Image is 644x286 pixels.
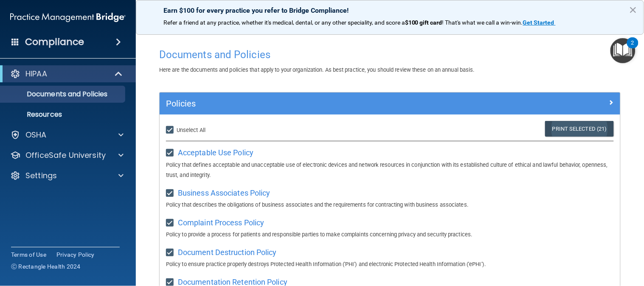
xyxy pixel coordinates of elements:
span: Document Destruction Policy [178,248,277,257]
a: HIPAA [10,69,123,79]
h4: Documents and Policies [159,49,621,60]
span: Complaint Process Policy [178,218,264,227]
strong: $100 gift card [405,19,442,26]
p: Resources [6,110,121,119]
input: Unselect All [166,127,176,134]
a: Policies [166,97,614,110]
h4: Compliance [25,36,84,48]
a: Privacy Policy [56,250,95,259]
h5: Policies [166,99,499,108]
p: Settings [25,171,57,181]
p: Documents and Policies [6,90,121,98]
button: Open Resource Center, 2 new notifications [610,38,636,63]
a: Settings [10,171,124,181]
p: Earn $100 for every practice you refer to Bridge Compliance! [163,6,616,14]
span: Here are the documents and policies that apply to your organization. As best practice, you should... [159,67,475,73]
p: Policy to provide a process for patients and responsible parties to make complaints concerning pr... [166,230,614,240]
strong: Get Started [523,19,554,26]
span: Business Associates Policy [178,188,270,197]
span: ! That's what we call a win-win. [442,19,523,26]
p: OfficeSafe University [25,150,106,160]
p: Policy that defines acceptable and unacceptable use of electronic devices and network resources i... [166,160,614,180]
img: PMB logo [10,9,126,26]
p: Policy that describes the obligations of business associates and the requirements for contracting... [166,200,614,210]
a: Terms of Use [11,250,46,259]
p: HIPAA [25,69,47,79]
p: OSHA [25,130,47,140]
a: Print Selected (21) [545,121,614,137]
span: Acceptable Use Policy [178,148,253,157]
a: Get Started [523,19,556,26]
div: 2 [631,43,634,54]
span: Unselect All [177,127,205,133]
a: OSHA [10,130,124,140]
a: OfficeSafe University [10,150,124,160]
span: Ⓒ Rectangle Health 2024 [11,262,81,271]
iframe: Drift Widget Chat Controller [602,227,634,260]
p: Policy to ensure practice properly destroys Protected Health Information ('PHI') and electronic P... [166,259,614,269]
button: Close [629,3,637,17]
span: Refer a friend at any practice, whether it's medical, dental, or any other speciality, and score a [163,19,405,26]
